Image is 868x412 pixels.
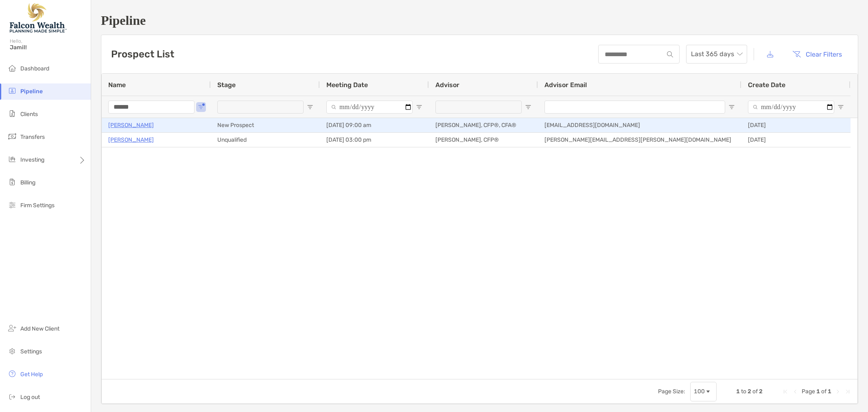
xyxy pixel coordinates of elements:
span: Firm Settings [20,202,55,209]
div: [PERSON_NAME], CFP® [429,133,538,147]
a: [PERSON_NAME] [108,135,154,145]
button: Open Filter Menu [416,104,422,110]
div: New Prospect [211,118,320,132]
img: add_new_client icon [7,323,17,333]
img: firm-settings icon [7,200,17,210]
span: Create Date [748,81,785,89]
div: [DATE] 09:00 am [320,118,429,132]
span: to [741,388,746,395]
div: Unqualified [211,133,320,147]
div: Page Size [690,382,717,401]
a: [PERSON_NAME] [108,120,154,130]
button: Open Filter Menu [728,104,735,110]
input: Create Date Filter Input [748,101,834,114]
h1: Pipeline [101,13,858,28]
span: Dashboard [20,65,49,72]
div: Last Page [844,388,851,395]
img: Falcon Wealth Planning Logo [10,3,67,33]
span: 2 [759,388,763,395]
img: clients icon [7,109,17,118]
span: of [752,388,758,395]
span: Jamil! [10,44,86,51]
div: [EMAIL_ADDRESS][DOMAIN_NAME] [538,118,741,132]
div: Next Page [835,388,841,395]
span: Advisor [435,81,459,89]
button: Open Filter Menu [198,104,204,110]
div: 100 [694,388,705,395]
input: Meeting Date Filter Input [326,101,413,114]
span: 1 [828,388,831,395]
img: pipeline icon [7,86,17,96]
span: 1 [736,388,740,395]
div: Page Size: [658,388,685,395]
div: First Page [782,388,789,395]
img: dashboard icon [7,63,17,73]
span: Settings [20,348,42,355]
span: Name [108,81,126,89]
span: Log out [20,394,40,401]
span: Last 365 days [691,45,742,63]
button: Clear Filters [786,45,848,63]
img: input icon [667,51,673,57]
div: [PERSON_NAME][EMAIL_ADDRESS][PERSON_NAME][DOMAIN_NAME] [538,133,741,147]
button: Open Filter Menu [837,104,844,110]
span: Billing [20,179,35,186]
span: 2 [748,388,751,395]
img: billing icon [7,177,17,187]
span: Page [802,388,815,395]
input: Name Filter Input [108,101,195,114]
button: Open Filter Menu [307,104,313,110]
img: investing icon [7,154,17,164]
div: [DATE] [741,118,851,132]
img: transfers icon [7,131,17,141]
img: logout icon [7,392,17,401]
span: Get Help [20,371,43,378]
div: Previous Page [792,388,798,395]
span: Add New Client [20,325,59,332]
span: Investing [20,156,44,163]
input: Advisor Email Filter Input [544,101,725,114]
span: Advisor Email [544,81,587,89]
div: [DATE] [741,133,851,147]
span: Meeting Date [326,81,368,89]
span: Pipeline [20,88,43,95]
img: get-help icon [7,369,17,379]
h3: Prospect List [111,48,174,60]
img: settings icon [7,346,17,356]
span: Clients [20,111,38,118]
span: 1 [816,388,820,395]
span: Transfers [20,134,45,140]
div: [DATE] 03:00 pm [320,133,429,147]
div: [PERSON_NAME], CFP®, CFA® [429,118,538,132]
span: of [821,388,826,395]
span: Stage [217,81,236,89]
button: Open Filter Menu [525,104,531,110]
